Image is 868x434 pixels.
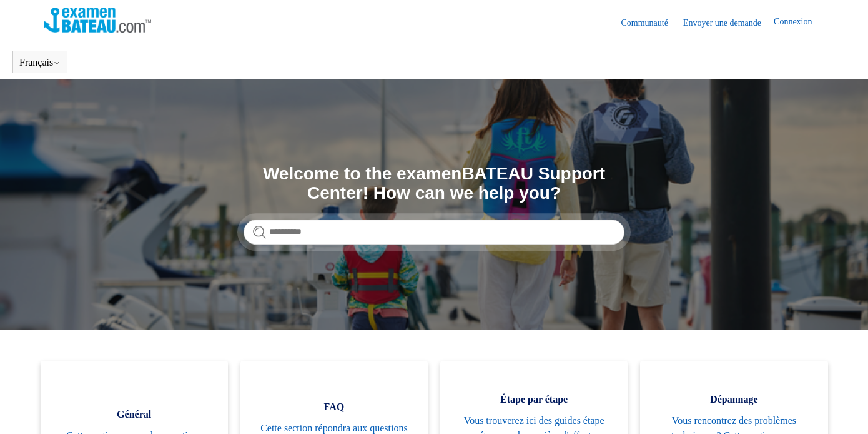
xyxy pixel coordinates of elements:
h1: Welcome to the examenBATEAU Support Center! How can we help you? [244,164,624,203]
input: Rechercher [244,220,624,245]
a: Communauté [621,16,680,29]
span: Dépannage [659,392,809,407]
button: Français [19,57,61,68]
a: Envoyer une demande [683,16,774,29]
span: Général [59,407,209,422]
span: FAQ [259,400,409,415]
span: Étape par étape [459,392,609,407]
div: Live chat [826,392,859,425]
img: Page d’accueil du Centre d’aide Examen Bateau [44,8,152,33]
a: Connexion [774,15,824,30]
